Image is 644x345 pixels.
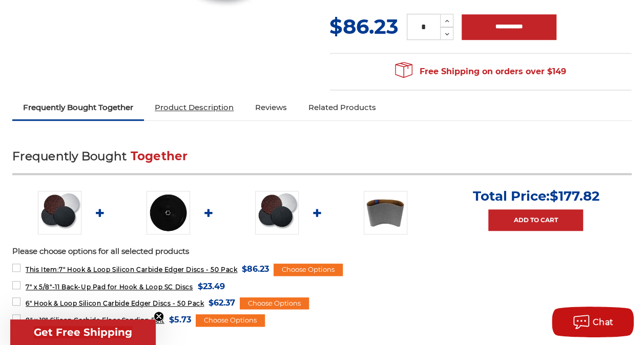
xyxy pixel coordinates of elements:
[144,96,244,119] a: Product Description
[472,188,599,204] p: Total Price:
[26,266,59,273] strong: This Item:
[169,313,191,327] span: $5.73
[34,326,132,338] span: Get Free Shipping
[549,188,599,204] span: $177.82
[154,311,164,321] button: Close teaser
[26,299,204,307] span: 6" Hook & Loop Silicon Carbide Edger Discs - 50 Pack
[12,246,632,257] p: Please choose options for all selected products
[26,316,164,324] span: 8" x 19" Silicon Carbide Floor Sanding Belt
[240,297,309,310] div: Choose Options
[488,209,583,231] a: Add to Cart
[198,279,225,293] span: $23.49
[209,296,235,310] span: $62.37
[26,283,193,291] span: 7" x 5/8"-11 Back-Up Pad for Hook & Loop SC Discs
[131,149,188,163] span: Together
[10,319,156,345] div: Get Free ShippingClose teaser
[593,317,614,327] span: Chat
[329,14,399,39] span: $86.23
[552,307,634,337] button: Chat
[244,96,298,119] a: Reviews
[242,262,269,276] span: $86.23
[12,149,127,163] span: Frequently Bought
[298,96,387,119] a: Related Products
[38,191,81,234] img: Silicon Carbide 7" Hook & Loop Edger Discs
[196,314,265,327] div: Choose Options
[12,96,144,119] a: Frequently Bought Together
[395,61,566,82] span: Free Shipping on orders over $149
[274,264,343,276] div: Choose Options
[26,266,237,273] span: 7" Hook & Loop Silicon Carbide Edger Discs - 50 Pack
